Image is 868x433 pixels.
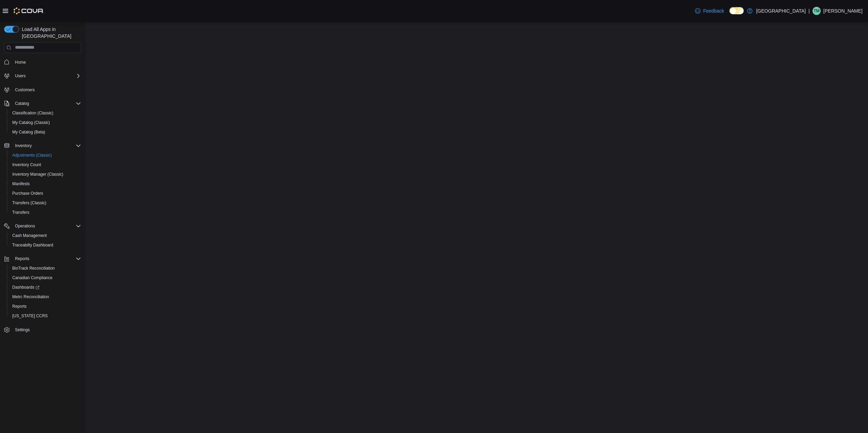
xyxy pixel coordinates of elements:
[10,118,53,127] a: My Catalog (Classic)
[812,7,821,15] div: Tre Mace
[10,189,81,197] span: Purchase Orders
[12,222,38,230] button: Operations
[12,162,41,167] span: Inventory Count
[15,87,35,93] span: Customers
[10,283,42,291] a: Dashboards
[10,109,56,117] a: Classification (Classic)
[12,233,47,238] span: Cash Management
[15,223,35,229] span: Operations
[10,312,81,320] span: Washington CCRS
[12,72,81,80] span: Users
[703,7,724,14] span: Feedback
[12,72,28,80] button: Users
[729,7,744,14] input: Dark Mode
[10,199,81,207] span: Transfers (Classic)
[12,222,81,230] span: Operations
[1,221,84,231] button: Operations
[7,160,84,170] button: Inventory Count
[1,325,84,335] button: Settings
[12,191,43,196] span: Purchase Orders
[10,109,81,117] span: Classification (Classic)
[12,294,49,300] span: Metrc Reconciliation
[10,128,48,136] a: My Catalog (Beta)
[10,151,54,159] a: Adjustments (Classic)
[12,242,53,248] span: Traceabilty Dashboard
[12,99,32,108] button: Catalog
[10,199,49,207] a: Transfers (Classic)
[12,129,45,135] span: My Catalog (Beta)
[12,99,81,108] span: Catalog
[12,181,30,187] span: Manifests
[12,120,50,125] span: My Catalog (Classic)
[10,128,81,136] span: My Catalog (Beta)
[12,255,32,263] button: Reports
[7,292,84,302] button: Metrc Reconciliation
[10,180,81,188] span: Manifests
[7,273,84,283] button: Canadian Compliance
[19,26,81,39] span: Load All Apps in [GEOGRAPHIC_DATA]
[10,283,81,291] span: Dashboards
[10,241,81,249] span: Traceabilty Dashboard
[12,142,34,150] button: Inventory
[10,274,81,282] span: Canadian Compliance
[7,231,84,240] button: Cash Management
[12,325,81,334] span: Settings
[7,208,84,217] button: Transfers
[12,172,63,177] span: Inventory Manager (Classic)
[10,302,81,310] span: Reports
[4,54,81,353] nav: Complex example
[10,161,81,169] span: Inventory Count
[10,151,81,159] span: Adjustments (Classic)
[729,14,730,15] span: Dark Mode
[10,118,81,127] span: My Catalog (Classic)
[10,208,32,216] a: Transfers
[10,241,56,249] a: Traceabilty Dashboard
[12,142,81,150] span: Inventory
[15,73,26,79] span: Users
[15,327,30,333] span: Settings
[7,118,84,127] button: My Catalog (Classic)
[12,304,27,309] span: Reports
[1,71,84,81] button: Users
[1,99,84,108] button: Catalog
[15,101,29,106] span: Catalog
[12,210,29,215] span: Transfers
[7,283,84,292] a: Dashboards
[10,274,55,282] a: Canadian Compliance
[10,189,46,197] a: Purchase Orders
[10,264,58,272] a: BioTrack Reconciliation
[10,293,52,301] a: Metrc Reconciliation
[7,302,84,311] button: Reports
[12,86,37,94] a: Customers
[692,4,727,18] a: Feedback
[14,7,44,14] img: Cova
[15,256,29,261] span: Reports
[12,153,52,158] span: Adjustments (Classic)
[12,58,29,66] a: Home
[7,311,84,321] button: [US_STATE] CCRS
[10,264,81,272] span: BioTrack Reconciliation
[7,179,84,189] button: Manifests
[10,170,66,178] a: Inventory Manager (Classic)
[10,161,44,169] a: Inventory Count
[12,85,81,94] span: Customers
[12,255,81,263] span: Reports
[10,180,32,188] a: Manifests
[814,7,819,15] span: TM
[12,110,53,116] span: Classification (Classic)
[10,302,29,310] a: Reports
[823,7,863,15] p: [PERSON_NAME]
[12,313,48,319] span: [US_STATE] CCRS
[1,57,84,67] button: Home
[10,293,81,301] span: Metrc Reconciliation
[12,285,40,290] span: Dashboards
[7,150,84,160] button: Adjustments (Classic)
[12,326,32,334] a: Settings
[10,231,81,240] span: Cash Management
[12,275,52,280] span: Canadian Compliance
[12,200,46,206] span: Transfers (Classic)
[7,127,84,137] button: My Catalog (Beta)
[1,85,84,95] button: Customers
[15,143,32,148] span: Inventory
[7,108,84,118] button: Classification (Classic)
